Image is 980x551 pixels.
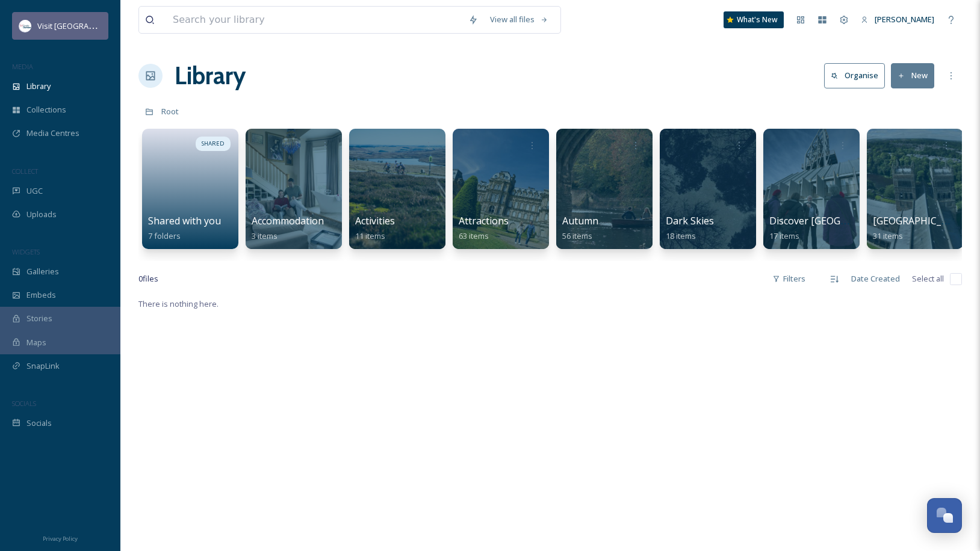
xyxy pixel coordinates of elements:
input: Search your library [167,7,462,33]
button: New [891,63,934,88]
a: Dark Skies18 items [666,215,714,241]
span: Galleries [26,266,59,277]
span: SHARED [202,140,225,148]
span: Embeds [26,289,56,301]
a: Library [175,58,246,94]
span: 0 file s [138,273,158,285]
span: 56 items [562,230,592,241]
a: View all files [484,8,554,31]
span: Uploads [26,209,57,220]
span: SOCIALS [12,399,36,408]
span: WIDGETS [12,247,40,256]
span: 11 items [355,230,385,241]
span: UGC [26,185,43,197]
span: 31 items [873,230,903,241]
span: Privacy Policy [43,535,78,543]
span: 63 items [459,230,489,241]
span: Activities [355,214,395,227]
span: Dark Skies [666,214,714,227]
span: Library [26,81,51,92]
a: [PERSON_NAME] [855,8,940,31]
span: Visit [GEOGRAPHIC_DATA] [37,20,131,31]
span: 18 items [666,230,696,241]
span: Collections [26,104,66,115]
span: SnapLink [26,360,60,372]
span: [PERSON_NAME] [875,14,934,25]
a: [GEOGRAPHIC_DATA]31 items [873,215,970,241]
span: Autumn [562,214,598,227]
span: 3 items [252,230,278,241]
span: Discover [GEOGRAPHIC_DATA] [769,214,908,227]
a: Privacy Policy [43,531,78,545]
a: Attractions63 items [459,215,509,241]
span: COLLECT [12,167,38,176]
span: Socials [26,417,52,429]
span: Stories [26,313,52,324]
div: Date Created [845,267,906,291]
img: 1680077135441.jpeg [19,20,31,32]
a: SHAREDShared with you7 folders [138,123,242,249]
a: Root [161,104,179,119]
button: Open Chat [927,498,962,533]
button: Organise [824,63,885,88]
a: What's New [724,11,784,28]
a: Autumn56 items [562,215,598,241]
span: [GEOGRAPHIC_DATA] [873,214,970,227]
a: Activities11 items [355,215,395,241]
span: Root [161,106,179,117]
a: Organise [824,63,891,88]
span: Shared with you [148,214,221,227]
span: 7 folders [148,230,181,241]
a: Discover [GEOGRAPHIC_DATA]17 items [769,215,908,241]
span: There is nothing here. [138,298,219,309]
a: Accommodation3 items [252,215,324,241]
span: Media Centres [26,128,79,139]
span: Maps [26,337,46,348]
span: MEDIA [12,62,33,71]
div: Filters [766,267,811,291]
span: Accommodation [252,214,324,227]
span: 17 items [769,230,799,241]
span: Attractions [459,214,509,227]
span: Select all [912,273,944,285]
